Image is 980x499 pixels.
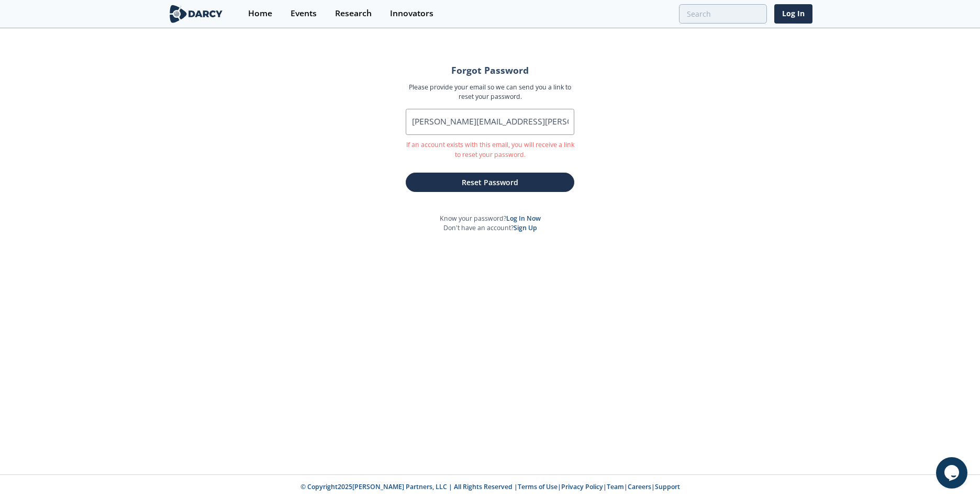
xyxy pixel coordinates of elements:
[443,223,537,233] p: Don't have an account?
[406,66,574,75] h2: Forgot Password
[607,482,624,491] a: Team
[679,4,767,24] input: Advanced Search
[655,482,680,491] a: Support
[335,9,372,18] div: Research
[506,214,541,223] a: Log In Now
[774,4,812,24] a: Log In
[168,5,225,23] img: logo-wide.svg
[248,9,272,18] div: Home
[514,223,537,232] a: Sign Up
[406,83,574,102] p: Please provide your email so we can send you a link to reset your password.
[406,173,574,192] button: Reset Password
[103,482,877,492] p: © Copyright 2025 [PERSON_NAME] Partners, LLC | All Rights Reserved | | | | |
[518,482,558,491] a: Terms of Use
[390,9,433,18] div: Innovators
[406,140,574,160] p: If an account exists with this email, you will receive a link to reset your password.
[406,109,574,135] input: Email
[561,482,603,491] a: Privacy Policy
[936,457,970,489] iframe: chat widget
[440,214,541,223] p: Know your password?
[628,482,651,491] a: Careers
[291,9,317,18] div: Events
